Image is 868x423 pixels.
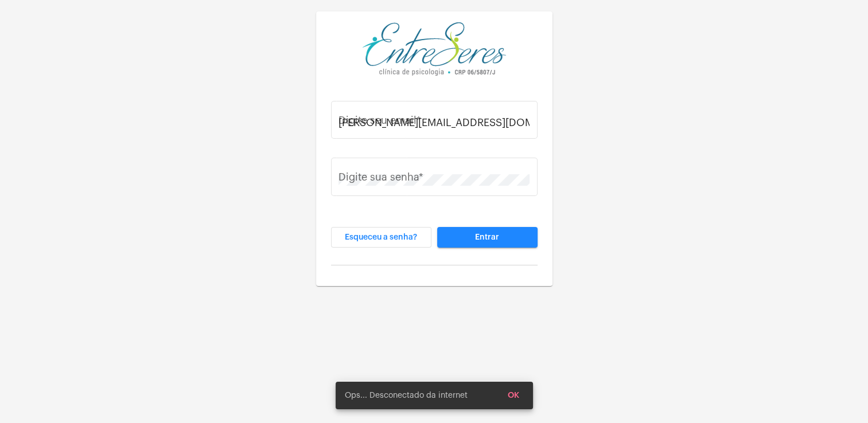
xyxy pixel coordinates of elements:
span: Ops... Desconectado da internet [345,390,468,401]
span: Esqueceu a senha? [345,233,417,241]
img: aa27006a-a7e4-c883-abf8-315c10fe6841.png [363,21,506,77]
button: OK [499,385,528,406]
span: OK [508,391,519,399]
button: Entrar [437,227,538,248]
input: Digite seu email [338,117,530,128]
button: Esqueceu a senha? [331,227,431,248]
span: Entrar [475,233,499,241]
